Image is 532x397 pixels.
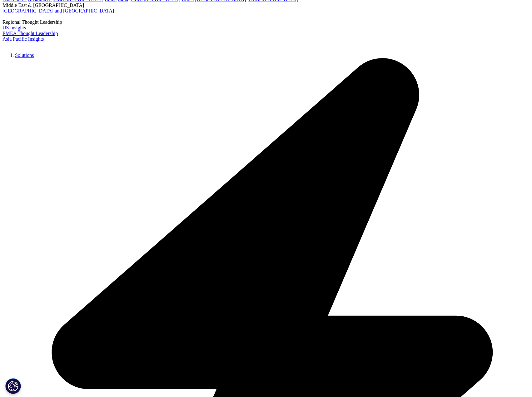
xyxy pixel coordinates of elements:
div: Regional Thought Leadership [2,19,530,25]
div: Middle East & [GEOGRAPHIC_DATA] [2,3,530,8]
a: [GEOGRAPHIC_DATA] and [GEOGRAPHIC_DATA] [2,8,114,13]
a: Asia Pacific Insights [2,36,44,42]
a: EMEA Thought Leadership [2,31,58,36]
a: US Insights [2,25,26,30]
a: Solutions [15,53,34,58]
button: Cookies Settings [5,378,21,394]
